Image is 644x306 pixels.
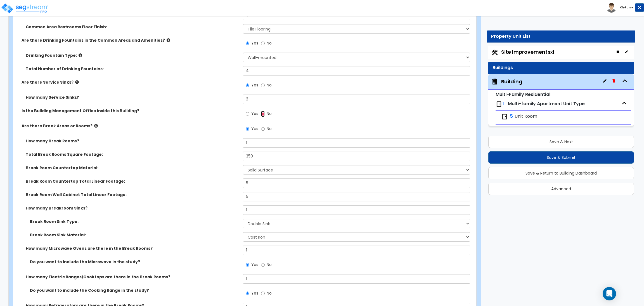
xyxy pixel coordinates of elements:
[488,151,634,164] button: Save & Submit
[22,37,239,43] label: Are there Drinking Fountains in the Common Areas and Amenities?
[261,82,265,88] input: No
[607,3,616,13] img: avatar.png
[26,95,239,100] label: How many Service Sinks?
[261,126,265,132] input: No
[261,262,265,268] input: No
[496,91,550,98] small: Multi-Family Residential
[261,290,265,296] input: No
[491,78,522,85] span: Building
[75,80,79,84] i: click for more info!
[26,24,239,30] label: Common Area Restrooms Floor Finish:
[22,79,239,85] label: Are there Service Sinks?
[496,101,502,107] img: door.png
[261,40,265,46] input: No
[26,66,239,72] label: Total Number of Drinking Fountains:
[515,113,537,120] span: Unit Room
[493,65,630,71] div: Buildings
[267,111,272,116] span: No
[251,82,258,88] span: Yes
[26,274,239,280] label: How many Electric Ranges/Cooktops are there in the Break Rooms?
[26,53,239,58] label: Drinking Fountain Type:
[501,113,508,120] img: door.png
[246,111,249,117] input: Yes
[603,287,616,300] div: Open Intercom Messenger
[26,138,239,144] label: How many Break Rooms?
[510,113,513,120] span: 5
[22,123,239,129] label: Are there Break Areas or Rooms?
[22,108,239,114] label: Is the Building Management Office inside this Building?
[26,165,239,171] label: Break Room Countertop Material:
[246,82,249,88] input: Yes
[246,262,249,268] input: Yes
[491,33,631,40] div: Property Unit List
[502,100,504,107] span: 1
[30,288,239,293] label: Do you want to include the Cooking Range in the study?
[620,5,631,10] b: Clyton
[508,100,585,107] span: Multi-family Apartment Unit Type
[251,111,258,116] span: Yes
[267,82,272,88] span: No
[26,178,239,184] label: Break Room Countertop Total Linear Footage:
[488,183,634,195] button: Advanced
[251,290,258,296] span: Yes
[94,124,98,128] i: click for more info!
[30,259,239,265] label: Do you want to include the Microwave in the study?
[491,49,498,56] img: Construction.png
[1,3,48,14] img: logo_pro_r.png
[501,78,522,85] div: Building
[79,53,82,57] i: click for more info!
[246,126,249,132] input: Yes
[246,290,249,296] input: Yes
[267,126,272,131] span: No
[26,152,239,157] label: Total Break Rooms Square Footage:
[246,40,249,46] input: Yes
[251,126,258,131] span: Yes
[267,40,272,46] span: No
[550,49,554,55] small: x1
[251,40,258,46] span: Yes
[488,136,634,148] button: Save & Next
[26,246,239,251] label: How many Microwave Ovens are there in the Break Rooms?
[261,111,265,117] input: No
[267,262,272,267] span: No
[251,262,258,267] span: Yes
[30,232,239,238] label: Break Room Sink Material:
[26,205,239,211] label: How many Breakroom Sinks?
[26,192,239,197] label: Break Room Wall Cabinet Total Linear Footage:
[30,219,239,224] label: Break Room Sink Type:
[267,290,272,296] span: No
[501,48,554,55] span: Site Improvements
[167,38,170,42] i: click for more info!
[491,78,498,85] img: building.svg
[488,167,634,179] button: Save & Return to Building Dashboard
